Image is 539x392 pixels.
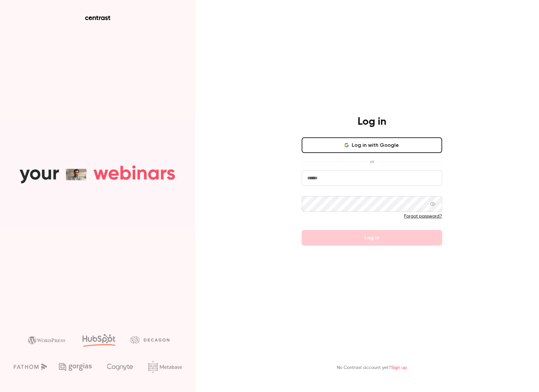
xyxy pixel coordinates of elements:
span: or [367,158,377,165]
a: Forgot password? [404,214,442,219]
button: Log in with Google [302,137,442,153]
a: Sign up [391,365,407,370]
p: No Contrast account yet? [337,364,407,371]
h4: Log in [358,115,386,128]
img: decagon [130,336,169,343]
